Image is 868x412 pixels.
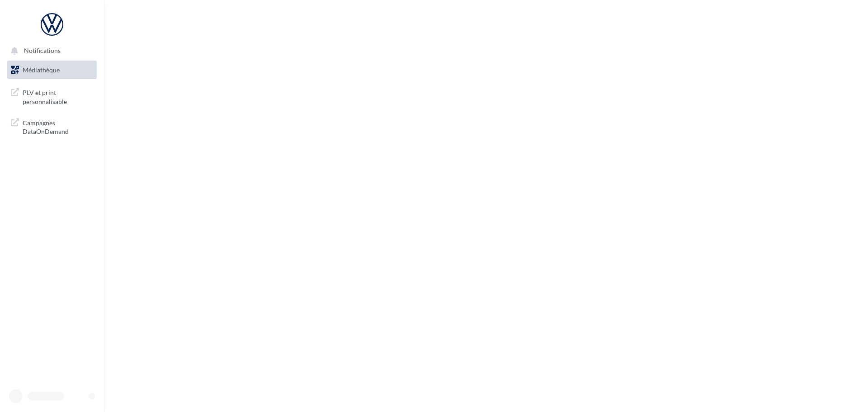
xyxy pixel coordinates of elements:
a: PLV et print personnalisable [5,83,99,109]
span: Notifications [24,47,61,55]
span: Campagnes DataOnDemand [23,117,93,136]
a: Campagnes DataOnDemand [5,113,99,140]
span: PLV et print personnalisable [23,86,93,106]
span: Médiathèque [23,66,60,74]
a: Médiathèque [5,61,99,80]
